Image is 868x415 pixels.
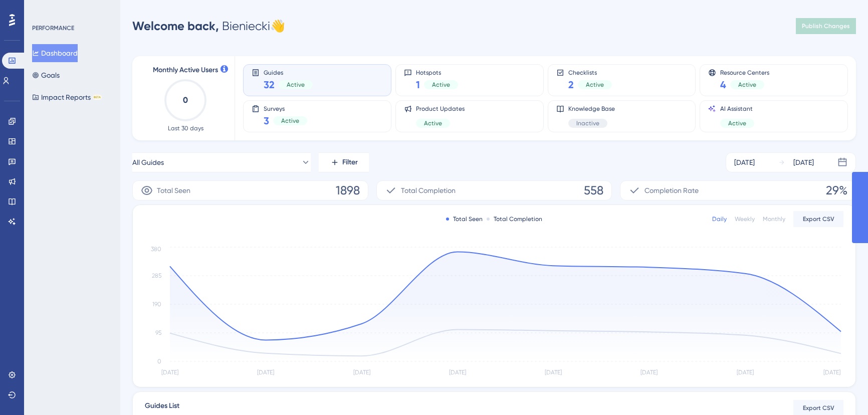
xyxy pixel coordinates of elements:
tspan: 0 [157,358,161,365]
span: All Guides [132,156,164,168]
span: Monthly Active Users [153,64,218,76]
span: 2 [568,78,574,92]
span: Welcome back, [132,19,219,33]
span: Knowledge Base [568,105,615,113]
span: Product Updates [416,105,465,113]
span: Completion Rate [644,184,699,196]
div: Bieniecki 👋 [132,18,285,34]
span: 1898 [336,182,360,198]
tspan: [DATE] [449,369,466,376]
tspan: 285 [152,272,161,279]
tspan: 380 [151,246,161,253]
button: Publish Changes [796,18,856,34]
div: [DATE] [793,156,814,168]
div: BETA [93,95,102,100]
span: Inactive [576,119,599,127]
span: Checklists [568,69,612,76]
tspan: [DATE] [640,369,658,376]
tspan: 190 [152,301,161,308]
span: Guides [264,69,313,76]
div: Total Seen [446,215,483,223]
div: Monthly [763,215,785,223]
span: Active [738,81,756,89]
span: 4 [720,78,726,92]
tspan: [DATE] [257,369,274,376]
span: Active [281,117,299,125]
span: Active [287,81,305,89]
span: Export CSV [803,404,834,412]
span: Active [432,81,450,89]
tspan: [DATE] [161,369,178,376]
iframe: UserGuiding AI Assistant Launcher [826,375,856,405]
text: 0 [183,95,188,105]
button: Dashboard [32,44,78,62]
button: Goals [32,66,60,84]
button: Export CSV [793,211,843,227]
div: Total Completion [487,215,542,223]
span: Active [424,119,442,127]
span: Export CSV [803,215,834,223]
span: AI Assistant [720,105,754,113]
span: Resource Centers [720,69,769,76]
tspan: [DATE] [737,369,754,376]
tspan: [DATE] [353,369,370,376]
span: Hotspots [416,69,458,76]
span: 1 [416,78,420,92]
span: Surveys [264,105,307,112]
div: PERFORMANCE [32,24,74,32]
tspan: [DATE] [823,369,840,376]
span: Filter [342,156,358,168]
button: All Guides [132,152,311,172]
button: Filter [319,152,369,172]
span: 558 [584,182,603,198]
span: 29% [826,182,847,198]
span: Publish Changes [802,22,850,30]
div: Weekly [735,215,755,223]
button: Impact ReportsBETA [32,88,102,106]
div: Daily [712,215,727,223]
span: Active [728,119,746,127]
span: 3 [264,114,269,128]
span: Active [586,81,604,89]
span: Total Seen [157,184,190,196]
span: 32 [264,78,275,92]
div: [DATE] [734,156,755,168]
span: Total Completion [401,184,456,196]
span: Last 30 days [168,124,203,132]
tspan: 95 [155,329,161,336]
tspan: [DATE] [545,369,562,376]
